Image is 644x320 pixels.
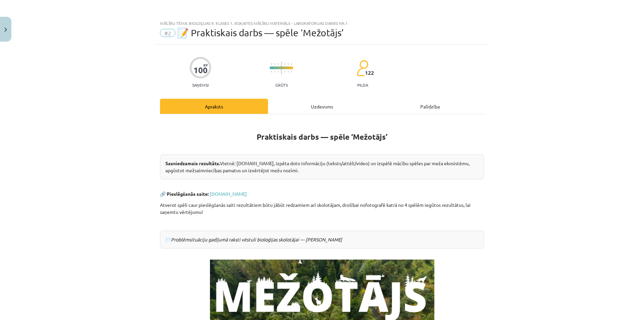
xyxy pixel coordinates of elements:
[257,132,387,142] strong: Praktiskais darbs — spēle ‘Mežotājs’
[271,63,272,65] img: icon-short-line-57e1e144782c952c97e751825c79c345078a6d821885a25fce030b3d8c18986b.svg
[274,71,275,73] img: icon-short-line-57e1e144782c952c97e751825c79c345078a6d821885a25fce030b3d8c18986b.svg
[160,231,484,248] div: ✉️
[281,61,282,75] img: icon-long-line-d9ea69661e0d244f92f715978eff75569469978d946b2353a9bb055b3ed8787d.svg
[160,99,268,114] div: Apraksts
[4,28,7,32] img: icon-close-lesson-0947bae3869378f0d4975bcd49f059093ad1ed9edebbc8119c70593378902aed.svg
[160,29,175,37] span: #2
[278,63,278,65] img: icon-short-line-57e1e144782c952c97e751825c79c345078a6d821885a25fce030b3d8c18986b.svg
[284,71,285,73] img: icon-short-line-57e1e144782c952c97e751825c79c345078a6d821885a25fce030b3d8c18986b.svg
[190,83,211,87] p: Saņemsi
[160,21,484,26] div: Mācību tēma: Bioloģijas 9. klases 1. ieskaites mācību materiāls - laboratorijas darbs nr.1
[171,236,342,242] em: Problēmsituāciju gadījumā raksti vēstuli bioloģijas skolotājai — [PERSON_NAME]
[278,71,278,73] img: icon-short-line-57e1e144782c952c97e751825c79c345078a6d821885a25fce030b3d8c18986b.svg
[288,71,288,73] img: icon-short-line-57e1e144782c952c97e751825c79c345078a6d821885a25fce030b3d8c18986b.svg
[357,83,368,87] p: pilda
[274,63,275,65] img: icon-short-line-57e1e144782c952c97e751825c79c345078a6d821885a25fce030b3d8c18986b.svg
[376,99,484,114] div: Palīdzība
[160,191,209,197] strong: 🔗 Pieslēgšanās saite:
[275,83,288,87] p: Grūts
[271,71,272,73] img: icon-short-line-57e1e144782c952c97e751825c79c345078a6d821885a25fce030b3d8c18986b.svg
[160,154,484,179] div: Vietnē: [DOMAIN_NAME], izpēta doto informāciju (teksts/attēli/video) un izspēlē mācību spēles par...
[268,99,376,114] div: Uzdevums
[284,63,285,65] img: icon-short-line-57e1e144782c952c97e751825c79c345078a6d821885a25fce030b3d8c18986b.svg
[288,63,288,65] img: icon-short-line-57e1e144782c952c97e751825c79c345078a6d821885a25fce030b3d8c18986b.svg
[291,63,292,65] img: icon-short-line-57e1e144782c952c97e751825c79c345078a6d821885a25fce030b3d8c18986b.svg
[203,63,208,67] span: XP
[165,160,220,166] strong: Sasniedzamais rezultāts.
[291,71,292,73] img: icon-short-line-57e1e144782c952c97e751825c79c345078a6d821885a25fce030b3d8c18986b.svg
[357,60,368,77] img: students-c634bb4e5e11cddfef0936a35e636f08e4e9abd3cc4e673bd6f9a4125e45ecb1.svg
[177,27,344,38] span: 📝 Praktiskais darbs — spēle ‘Mežotājs’
[210,191,247,197] a: [DOMAIN_NAME]
[365,70,374,76] span: 122
[160,201,484,216] p: Atverot spēli caur pieslēgšanās saiti rezultātiem būtu jābūt redzamiem arī skolotājam, drošībai n...
[194,65,208,75] div: 100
